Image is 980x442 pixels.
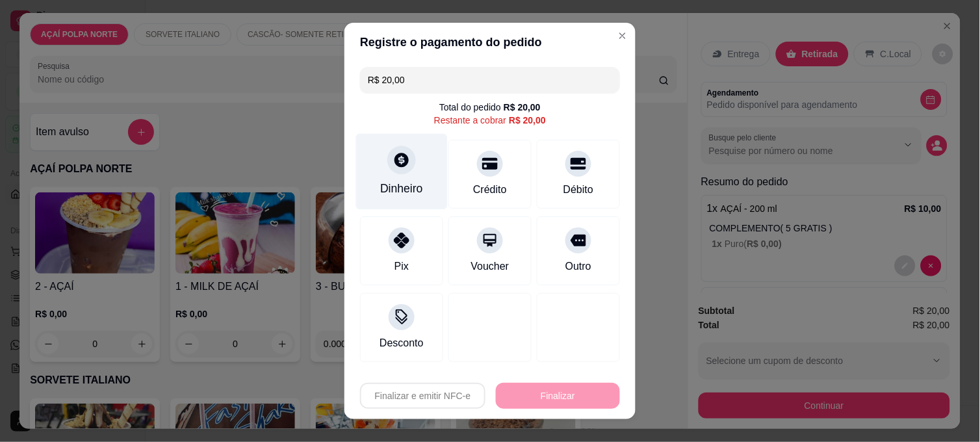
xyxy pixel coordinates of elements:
[473,182,507,198] div: Crédito
[380,180,423,197] div: Dinheiro
[368,67,612,93] input: Ex.: hambúrguer de cordeiro
[565,259,591,274] div: Outro
[434,114,546,127] div: Restante a cobrar
[439,101,541,114] div: Total do pedido
[471,259,509,274] div: Voucher
[344,23,636,62] header: Registre o pagamento do pedido
[612,25,633,46] button: Close
[504,101,541,114] div: R$ 20,00
[563,182,593,198] div: Débito
[394,259,409,274] div: Pix
[509,114,546,127] div: R$ 20,00
[380,335,424,351] div: Desconto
